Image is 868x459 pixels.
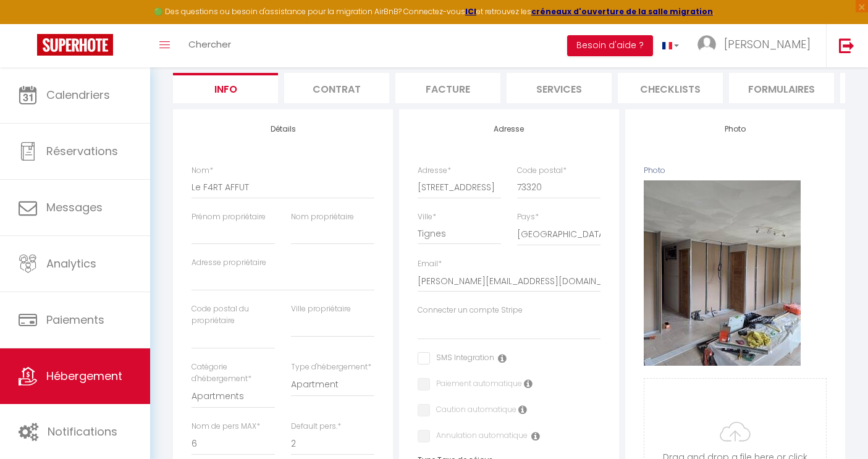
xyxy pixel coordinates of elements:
[291,303,351,315] label: Ville propriétaire
[507,73,612,103] li: Services
[395,73,500,103] li: Facture
[173,73,278,103] li: Info
[291,211,354,223] label: Nom propriétaire
[644,125,827,133] h4: Photo
[179,24,240,67] a: Chercher
[192,361,275,385] label: Catégorie d'hébergement
[192,421,260,432] label: Nom de pers MAX
[188,38,231,51] span: Chercher
[839,38,854,53] img: logout
[465,6,476,17] a: ICI
[430,378,522,392] label: Paiement automatique
[688,24,826,67] a: ... [PERSON_NAME]
[46,143,118,159] span: Réservations
[430,404,516,418] label: Caution automatique
[46,256,96,271] span: Analytics
[697,35,716,54] img: ...
[517,165,567,177] label: Code postal
[644,165,665,177] label: Photo
[418,258,442,270] label: Email
[418,211,436,223] label: Ville
[418,305,523,316] label: Connecter un compte Stripe
[48,424,117,439] span: Notifications
[192,211,266,223] label: Prénom propriétaire
[192,257,266,269] label: Adresse propriétaire
[418,165,451,177] label: Adresse
[37,34,113,56] img: Super Booking
[192,125,374,133] h4: Détails
[46,200,103,215] span: Messages
[531,6,713,17] a: créneaux d'ouverture de la salle migration
[517,211,539,223] label: Pays
[192,165,213,177] label: Nom
[46,87,110,103] span: Calendriers
[729,73,834,103] li: Formulaires
[46,368,122,384] span: Hébergement
[192,303,275,327] label: Code postal du propriétaire
[284,73,389,103] li: Contrat
[418,125,600,133] h4: Adresse
[46,312,104,327] span: Paiements
[10,5,47,42] button: Ouvrir le widget de chat LiveChat
[618,73,723,103] li: Checklists
[724,36,811,52] span: [PERSON_NAME]
[291,421,341,432] label: Default pers.
[291,361,371,373] label: Type d'hébergement
[567,35,653,56] button: Besoin d'aide ?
